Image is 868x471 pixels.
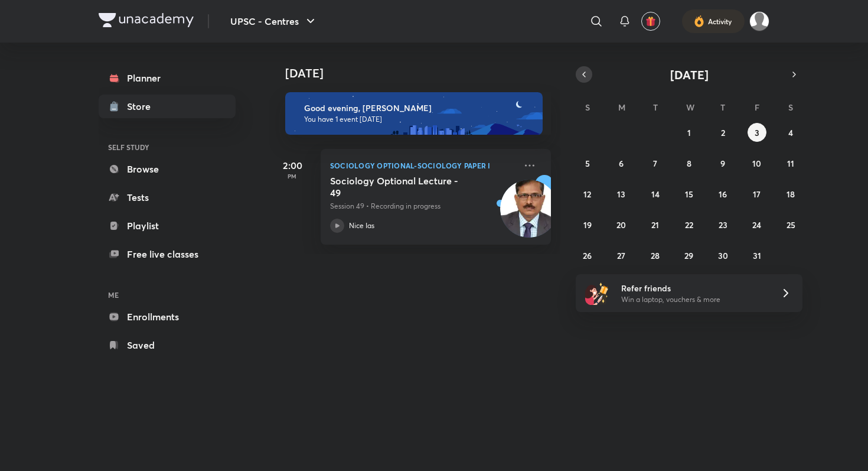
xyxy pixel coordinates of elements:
abbr: October 8, 2025 [687,158,691,169]
abbr: October 9, 2025 [720,158,725,169]
h4: [DATE] [285,66,563,80]
button: October 11, 2025 [781,154,800,173]
abbr: October 14, 2025 [651,189,660,200]
abbr: Thursday [720,102,725,113]
abbr: October 19, 2025 [583,219,592,230]
button: October 9, 2025 [713,154,732,173]
abbr: October 4, 2025 [788,127,793,138]
button: October 2, 2025 [713,123,732,142]
abbr: October 16, 2025 [719,189,727,200]
button: October 20, 2025 [612,215,631,234]
abbr: Tuesday [653,102,658,113]
abbr: October 5, 2025 [585,158,590,169]
abbr: October 10, 2025 [752,158,761,169]
h5: 2:00 [269,158,316,173]
button: October 5, 2025 [578,154,597,173]
abbr: October 17, 2025 [753,189,761,200]
p: Sociology Optional-Sociology Paper I [330,158,515,173]
abbr: October 27, 2025 [617,250,625,261]
button: October 31, 2025 [748,246,766,265]
button: October 21, 2025 [646,215,665,234]
abbr: October 6, 2025 [619,158,624,169]
img: Akshat Sharma [749,11,769,31]
button: October 12, 2025 [578,184,597,203]
abbr: October 30, 2025 [718,250,728,261]
img: Company Logo [99,13,194,27]
abbr: October 21, 2025 [651,219,659,230]
a: Saved [99,333,236,357]
abbr: October 25, 2025 [787,219,795,230]
h6: SELF STUDY [99,137,236,157]
p: You have 1 event [DATE] [304,115,532,124]
button: October 24, 2025 [748,215,766,234]
button: October 19, 2025 [578,215,597,234]
a: Free live classes [99,242,236,266]
h6: ME [99,285,236,305]
p: Win a laptop, vouchers & more [621,294,766,305]
abbr: Monday [618,102,625,113]
abbr: Sunday [585,102,590,113]
button: avatar [641,12,660,31]
button: October 1, 2025 [680,123,699,142]
abbr: October 18, 2025 [787,189,795,200]
button: October 10, 2025 [748,154,766,173]
button: October 26, 2025 [578,246,597,265]
abbr: Wednesday [686,102,694,113]
span: [DATE] [670,67,709,83]
p: Nice Ias [349,220,374,231]
abbr: October 15, 2025 [685,189,693,200]
div: Store [127,99,158,113]
button: October 8, 2025 [680,154,699,173]
h6: Good evening, [PERSON_NAME] [304,103,532,113]
abbr: October 20, 2025 [616,219,626,230]
abbr: October 11, 2025 [787,158,794,169]
button: October 28, 2025 [646,246,665,265]
a: Playlist [99,214,236,238]
a: Store [99,95,236,118]
abbr: Friday [755,102,759,113]
button: October 16, 2025 [713,184,732,203]
button: October 25, 2025 [781,215,800,234]
p: PM [269,173,316,180]
abbr: October 22, 2025 [685,219,693,230]
img: evening [285,92,543,135]
img: activity [694,14,704,28]
abbr: October 2, 2025 [721,127,725,138]
abbr: October 13, 2025 [617,189,625,200]
button: October 15, 2025 [680,184,699,203]
abbr: October 3, 2025 [755,127,759,138]
button: October 23, 2025 [713,215,732,234]
abbr: October 12, 2025 [583,189,591,200]
button: October 30, 2025 [713,246,732,265]
abbr: Saturday [788,102,793,113]
h6: Refer friends [621,282,766,294]
a: Enrollments [99,305,236,329]
button: October 7, 2025 [646,154,665,173]
abbr: October 26, 2025 [583,250,592,261]
abbr: October 29, 2025 [684,250,693,261]
abbr: October 1, 2025 [687,127,691,138]
button: October 22, 2025 [680,215,699,234]
button: UPSC - Centres [223,9,325,33]
abbr: October 7, 2025 [653,158,657,169]
button: October 4, 2025 [781,123,800,142]
button: October 13, 2025 [612,184,631,203]
abbr: October 31, 2025 [753,250,761,261]
abbr: October 28, 2025 [651,250,660,261]
button: October 14, 2025 [646,184,665,203]
h5: Sociology Optional Lecture - 49 [330,175,477,199]
button: October 17, 2025 [748,184,766,203]
a: Tests [99,186,236,209]
button: October 27, 2025 [612,246,631,265]
button: October 18, 2025 [781,184,800,203]
p: Session 49 • Recording in progress [330,201,515,212]
button: October 3, 2025 [748,123,766,142]
button: October 6, 2025 [612,154,631,173]
a: Planner [99,66,236,90]
abbr: October 24, 2025 [752,219,761,230]
button: [DATE] [592,66,786,83]
a: Browse [99,157,236,181]
abbr: October 23, 2025 [719,219,727,230]
img: referral [585,281,609,305]
img: avatar [645,16,656,27]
